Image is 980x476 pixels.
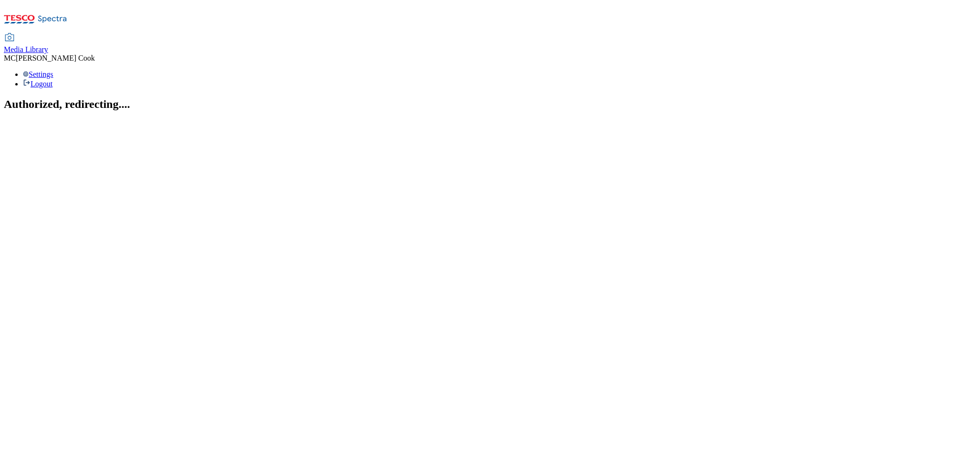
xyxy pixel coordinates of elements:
span: [PERSON_NAME] Cook [16,54,95,62]
a: Settings [23,70,53,78]
a: Logout [23,80,52,88]
h2: Authorized, redirecting.... [4,98,976,111]
span: MC [4,54,16,62]
span: Media Library [4,45,48,53]
a: Media Library [4,34,48,54]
